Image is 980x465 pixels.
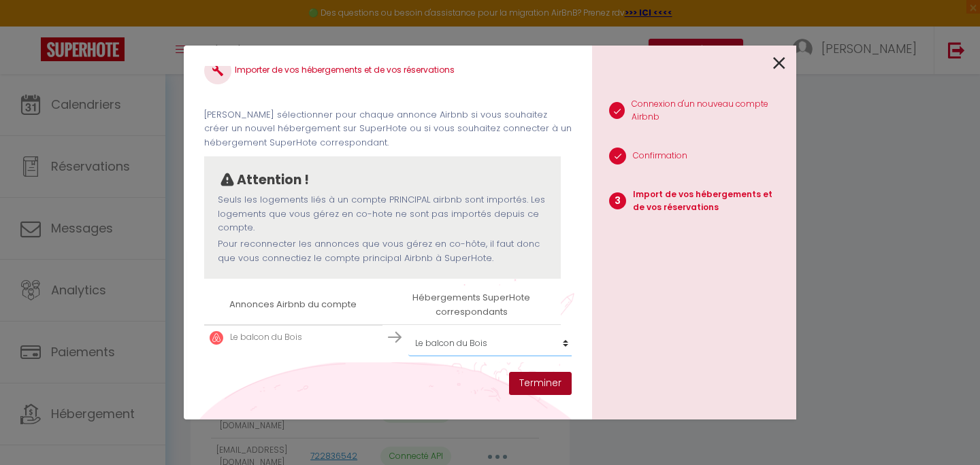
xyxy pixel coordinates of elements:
[204,57,572,84] h4: Importer de vos hébergements et de vos réservations
[218,237,547,265] p: Pour reconnecter les annonces que vous gérez en co-hôte, il faut donc que vous connectiez le comp...
[204,108,572,150] p: [PERSON_NAME] sélectionner pour chaque annonce Airbnb si vous souhaitez créer un nouvel hébergeme...
[230,331,302,344] p: Le balcon du Bois
[204,286,382,324] th: Annonces Airbnb du compte
[633,188,785,214] p: Import de vos hébergements et de vos réservations
[509,372,572,395] button: Terminer
[237,170,309,190] p: Attention !
[218,193,547,235] p: Seuls les logements liés à un compte PRINCIPAL airbnb sont importés. Les logements que vous gérez...
[632,98,785,124] p: Connexion d'un nouveau compte Airbnb
[609,192,626,209] span: 3
[633,150,687,162] p: Confirmation
[382,286,561,324] th: Hébergements SuperHote correspondants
